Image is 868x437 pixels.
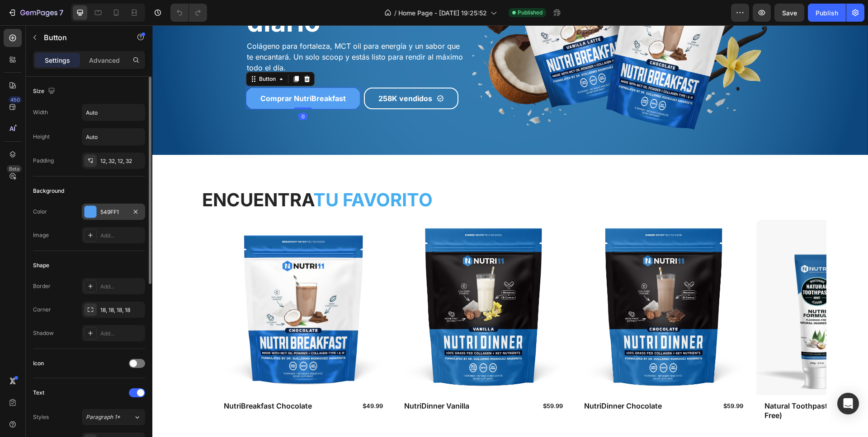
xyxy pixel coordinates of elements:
div: Color [33,208,47,216]
div: 12, 32, 12, 32 [100,157,143,165]
div: Add... [100,330,143,338]
p: Settings [45,56,70,65]
div: Corner [33,306,51,314]
span: Paragraph 1* [86,413,120,421]
a: NutriBreakfast Chocolate [63,195,239,370]
h1: NutriBreakfast Chocolate [71,375,175,386]
img: NutriBreakfast Chocolate - Nutri11 [63,195,239,370]
div: Size [33,85,57,98]
p: 258K vendidos [226,68,280,79]
div: Add... [100,283,143,291]
button: Paragraph 1* [82,409,145,425]
div: Text [33,389,44,397]
a: Natural Toothpaste (Fluoride Free) [604,195,779,370]
div: $59.99 [539,376,592,386]
div: Image [33,231,49,239]
div: Padding [33,157,54,165]
a: NutriDinner Vanilla [244,195,419,370]
div: $49.99 [179,376,231,386]
h1: NutriDinner Chocolate [431,375,536,386]
input: Auto [82,104,145,121]
div: Shape [33,261,49,270]
span: Published [518,9,542,17]
div: Publish [816,8,838,18]
div: Background [33,187,64,195]
button: Publish [808,4,846,22]
iframe: Design area [152,25,868,437]
div: 18, 18, 18, 18 [100,306,143,314]
span: / [394,8,396,18]
div: Add... [100,232,143,240]
div: Icon [33,359,44,367]
div: Shadow [33,329,54,337]
div: 549FF1 [100,208,127,216]
div: Border [33,282,51,290]
p: Button [44,32,121,43]
p: Advanced [89,56,120,65]
h2: ENCUENTRA [49,162,667,187]
div: 450 [9,96,22,103]
span: Save [782,9,797,17]
button: <p>258K vendidos</p> [212,62,306,84]
p: 7 [59,7,63,18]
button: Save [774,4,804,22]
div: Open Intercom Messenger [837,393,859,414]
button: 7 [4,4,67,22]
div: Beta [7,165,22,172]
div: $59.99 [359,376,411,386]
span: Home Page - [DATE] 19:25:52 [398,8,487,18]
a: NutriDinner Chocolate [424,195,599,370]
div: Height [33,133,50,141]
h1: Natural Toothpaste (Fluoride Free) [611,375,716,396]
input: Auto [82,129,145,145]
span: TU FAVORITO [161,163,280,186]
div: Undo/Redo [170,4,207,22]
div: Styles [33,413,49,421]
div: Width [33,108,48,116]
h1: NutriDinner Vanilla [251,375,356,386]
